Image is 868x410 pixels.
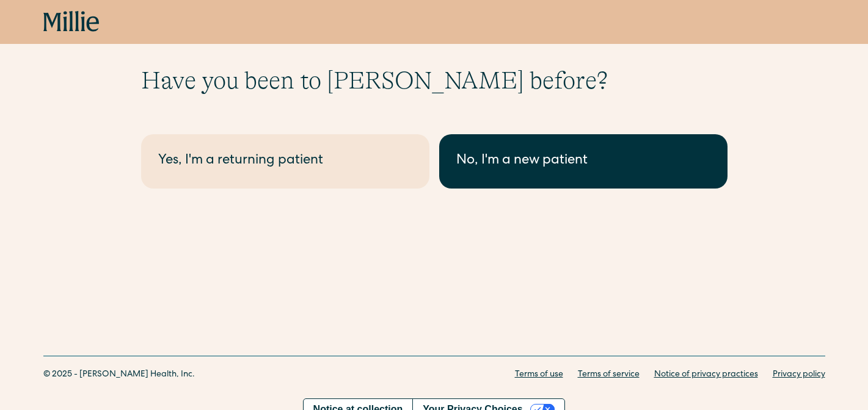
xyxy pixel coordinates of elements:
[141,66,728,95] h1: Have you been to [PERSON_NAME] before?
[515,369,563,381] a: Terms of use
[578,369,640,381] a: Terms of service
[439,134,728,189] a: No, I'm a new patient
[43,369,195,381] div: © 2025 - [PERSON_NAME] Health, Inc.
[141,134,429,189] a: Yes, I'm a returning patient
[773,369,825,381] a: Privacy policy
[158,151,412,171] div: Yes, I'm a returning patient
[456,151,710,171] div: No, I'm a new patient
[654,369,758,381] a: Notice of privacy practices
